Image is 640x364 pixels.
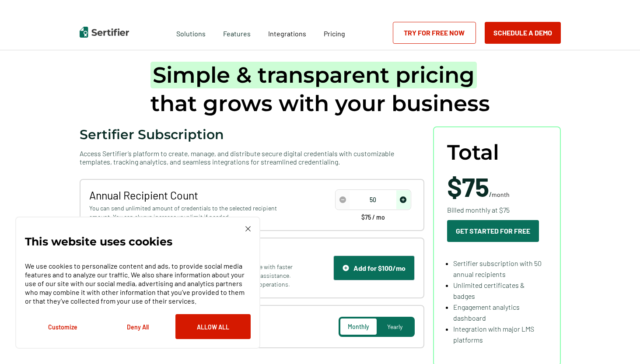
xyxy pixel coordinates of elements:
span: Engagement analytics dashboard [453,303,520,322]
span: Annual Recipient Count [89,189,295,202]
button: Get Started For Free [447,220,539,242]
span: Unlimited certificates & badges [453,281,525,300]
span: $75 / mo [361,214,385,220]
button: Allow All [175,314,251,339]
span: / [447,173,510,199]
span: Sertifier Subscription [80,126,224,143]
span: Integrations [268,29,306,38]
img: Increase Icon [400,196,406,203]
p: We use cookies to personalize content and ads, to provide social media features and to analyze ou... [25,262,251,305]
span: Monthly [348,323,369,330]
button: Schedule a Demo [485,22,561,44]
h1: that grows with your business [150,61,490,118]
span: You can send unlimited amount of credentials to the selected recipient amount. You can always inc... [89,204,295,221]
img: Decrease Icon [339,196,346,203]
p: This website uses cookies [25,237,172,246]
img: Cookie Popup Close [245,226,251,231]
span: Pricing [324,29,345,38]
span: Integration with major LMS platforms [453,325,534,344]
button: Support IconAdd for $100/mo [333,255,415,280]
span: Simple & transparent pricing [150,62,477,88]
button: Deny All [100,314,175,339]
a: Try for Free Now [393,22,476,44]
span: Total [447,140,499,164]
span: $75 [447,171,489,202]
span: Sertifier subscription with 50 annual recipients [453,259,542,278]
span: month [492,191,510,198]
div: Add for $100/mo [343,264,406,272]
span: increase number [396,190,410,209]
a: Pricing [324,27,345,38]
span: decrease number [336,190,350,209]
img: Support Icon [343,265,349,271]
a: Integrations [268,27,306,38]
span: Features [223,27,251,38]
span: Billed monthly at $75 [447,204,510,215]
span: Access Sertifier’s platform to create, manage, and distribute secure digital credentials with cus... [80,149,424,166]
span: Solutions [176,27,206,38]
img: Sertifier | Digital Credentialing Platform [80,27,129,38]
button: Customize [25,314,100,339]
span: Yearly [387,323,402,330]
